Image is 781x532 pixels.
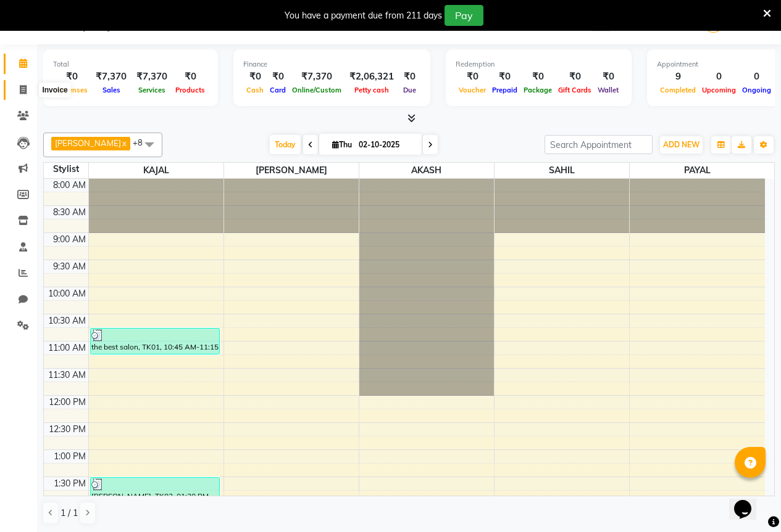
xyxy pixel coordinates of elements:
span: Products [172,86,208,94]
div: 11:00 AM [46,342,88,354]
span: Online/Custom [289,86,345,94]
span: Cash [243,86,267,94]
a: x [121,138,127,148]
div: 10:00 AM [46,287,88,300]
span: Today [270,135,301,154]
div: 0 [739,70,774,84]
button: ADD NEW [660,136,703,153]
input: Search Appointment [545,135,653,154]
div: ₹0 [595,70,622,84]
div: 11:30 AM [46,369,88,382]
div: 8:30 AM [51,206,88,219]
span: Due [400,86,419,94]
span: Card [267,86,289,94]
div: ₹7,370 [91,70,132,84]
div: 8:00 AM [51,179,88,192]
div: ₹0 [489,70,520,84]
span: Sales [99,86,123,94]
div: ₹0 [399,70,420,84]
span: SAHIL [495,163,629,178]
span: Ongoing [739,86,774,94]
div: 1:30 PM [51,477,88,490]
button: Pay [445,5,483,26]
input: 2025-10-02 [355,136,417,154]
div: 10:30 AM [46,314,88,327]
div: Finance [243,59,420,70]
span: Upcoming [699,86,739,94]
span: Package [520,86,555,94]
div: Stylist [44,163,88,176]
span: AKASH [359,163,494,178]
span: Petty cash [351,86,392,94]
div: Redemption [456,59,622,70]
span: 1 / 1 [61,507,78,520]
div: ₹0 [53,70,91,84]
span: Prepaid [489,86,520,94]
span: [PERSON_NAME] [55,138,121,148]
span: Services [135,86,169,94]
div: 9:30 AM [51,260,88,273]
span: KAJAL [89,163,223,178]
div: You have a payment due from 211 days [285,9,442,22]
span: Wallet [595,86,622,94]
div: 9:00 AM [51,233,88,246]
div: ₹0 [555,70,595,84]
div: 9 [657,70,699,84]
span: Gift Cards [555,86,595,94]
div: 12:30 PM [46,423,88,436]
span: [PERSON_NAME] [224,163,359,178]
div: 1:00 PM [51,450,88,463]
span: Completed [657,86,699,94]
div: ₹0 [243,70,267,84]
div: 12:00 PM [46,396,88,409]
div: ₹2,06,321 [345,70,399,84]
span: +8 [133,137,152,147]
div: ₹0 [456,70,489,84]
span: PAYAL [630,163,765,178]
span: Voucher [456,86,489,94]
div: ₹0 [172,70,208,84]
div: ₹7,370 [289,70,345,84]
div: ₹7,370 [132,70,172,84]
iframe: chat widget [729,483,769,520]
div: Total [53,59,208,70]
div: 0 [699,70,739,84]
div: the best salon, TK01, 10:45 AM-11:15 AM, Waxing Rica/O3+ Underarms [91,329,220,354]
div: Invoice [39,83,70,97]
div: ₹0 [520,70,555,84]
div: ₹0 [267,70,289,84]
span: ADD NEW [663,140,700,149]
span: Thu [329,140,355,149]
